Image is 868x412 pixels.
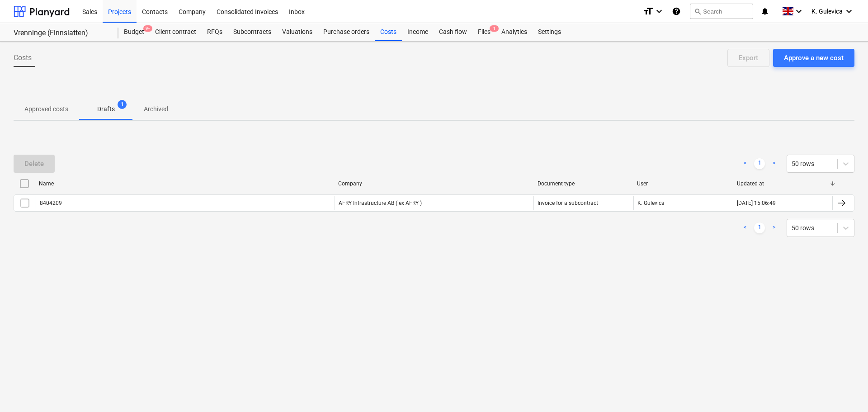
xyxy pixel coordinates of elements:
div: [DATE] 15:06:49 [737,200,776,206]
i: keyboard_arrow_down [793,6,804,17]
div: AFRY Infrastructure AB ( ex AFRY ) [335,196,534,210]
div: Updated at [737,180,830,187]
div: Company [338,180,530,187]
div: User [637,180,730,187]
div: Name [39,180,331,187]
a: Subcontracts [228,23,277,41]
div: Vrenninge (Finnslatten) [14,28,108,38]
i: notifications [760,6,769,17]
p: Drafts [97,104,115,114]
a: Income [402,23,434,41]
a: Previous page [740,158,750,169]
a: Previous page [740,223,750,233]
i: format_size [643,6,654,17]
span: search [694,8,701,15]
a: Page 1 is your current page [754,158,765,169]
span: K. Gulevica [811,8,843,15]
button: Approve a new cost [773,49,854,67]
a: Budget9+ [118,23,150,41]
i: Knowledge base [672,6,681,17]
a: RFQs [202,23,228,41]
div: Budget [118,23,150,41]
div: Document type [538,180,630,187]
a: Next page [769,223,779,233]
a: Cash flow [434,23,472,41]
span: Costs [14,52,32,63]
a: Page 1 is your current page [754,223,765,233]
i: keyboard_arrow_down [844,6,854,17]
p: Approved costs [24,104,68,114]
a: Client contract [150,23,202,41]
div: 8404209 [40,200,62,206]
a: Costs [375,23,402,41]
button: Search [690,4,753,19]
a: Purchase orders [318,23,375,41]
a: Settings [533,23,566,41]
div: K. Gulevica [633,196,733,210]
div: Approve a new cost [784,52,844,64]
span: 9+ [143,25,152,32]
i: keyboard_arrow_down [654,6,665,17]
p: Archived [144,104,168,114]
a: Next page [769,158,779,169]
a: Analytics [496,23,533,41]
span: 1 [118,100,127,109]
div: Files [472,23,496,41]
div: Invoice for a subcontract [538,200,598,206]
a: Files1 [472,23,496,41]
a: Valuations [277,23,318,41]
iframe: Chat Widget [823,369,868,412]
span: 1 [490,25,499,32]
